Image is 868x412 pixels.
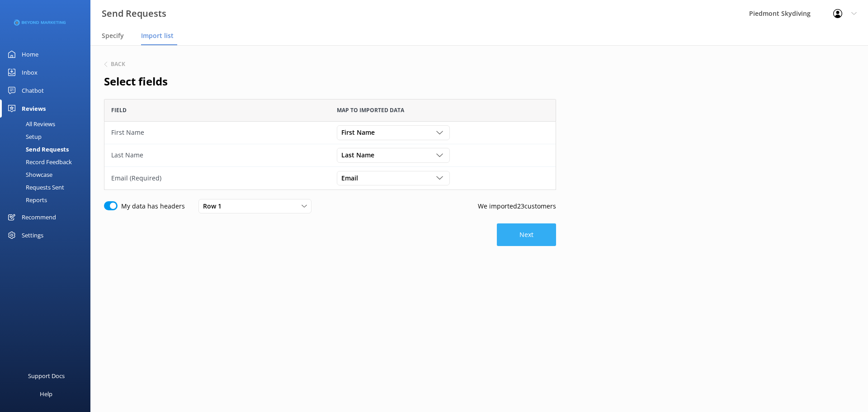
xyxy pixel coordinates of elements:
div: Requests Sent [5,181,64,194]
a: Requests Sent [5,181,90,194]
span: Map to imported data [337,106,404,114]
div: Home [22,45,38,63]
label: My data has headers [121,201,185,211]
div: Setup [5,130,42,143]
a: Reports [5,194,90,206]
div: Help [40,385,52,403]
button: Back [104,62,125,67]
div: Chatbot [22,81,44,99]
button: Next [497,223,556,246]
h6: Back [111,62,125,67]
span: Field [111,106,127,114]
a: Send Requests [5,143,90,156]
div: Showcase [5,168,52,181]
span: Last Name [341,150,380,160]
p: We imported 23 customers [478,201,556,211]
div: Reports [5,194,47,206]
div: All Reviews [5,118,55,130]
div: Send Requests [5,143,69,156]
div: grid [104,122,556,189]
div: First Name [111,128,323,137]
span: Import list [141,31,174,40]
div: Record Feedback [5,156,72,168]
span: Specify [102,31,124,40]
div: Email (Required) [111,173,323,183]
div: Inbox [22,63,38,81]
h3: Send Requests [102,6,166,21]
span: Email [341,173,363,183]
a: Setup [5,130,90,143]
img: 3-1676954853.png [14,15,66,30]
h2: Select fields [104,73,556,90]
a: Showcase [5,168,90,181]
div: Settings [22,226,43,244]
a: Record Feedback [5,156,90,168]
div: Last Name [111,150,323,160]
div: Recommend [22,208,56,226]
div: Support Docs [28,367,65,385]
span: First Name [341,128,380,137]
div: Reviews [22,99,46,118]
span: Row 1 [203,201,227,211]
a: All Reviews [5,118,90,130]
